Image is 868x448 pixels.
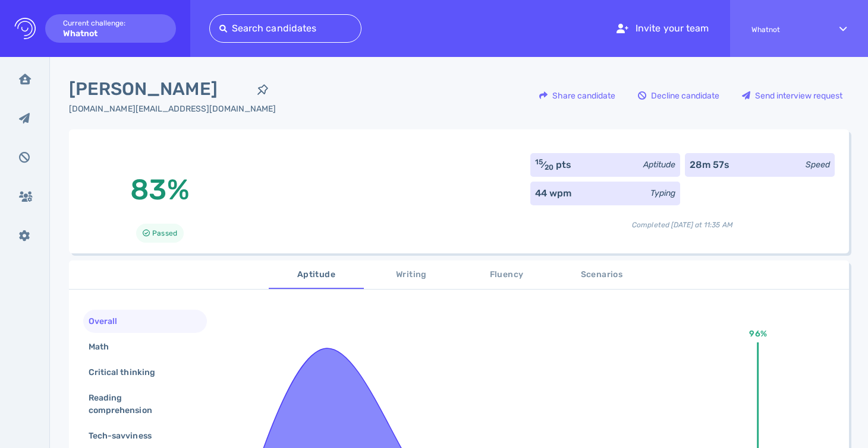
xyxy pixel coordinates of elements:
[690,158,729,172] div: 28m 57s
[631,81,726,110] button: Decline candidate
[650,187,675,199] div: Typing
[86,313,131,330] div: Overall
[86,338,123,355] div: Math
[736,82,848,109] div: Send interview request
[749,329,766,339] text: 96%
[530,210,835,230] div: Completed [DATE] at 11:35 AM
[533,81,622,110] button: Share candidate
[69,103,276,115] div: Click to copy the email address
[535,158,543,166] sup: 15
[535,186,571,201] div: 44 wpm
[69,76,250,103] span: [PERSON_NAME]
[86,364,169,381] div: Critical thinking
[152,226,177,240] span: Passed
[86,427,166,444] div: Tech-savviness
[806,158,830,171] div: Speed
[735,81,849,110] button: Send interview request
[533,82,621,109] div: Share candidate
[545,163,553,171] sub: 20
[632,82,725,109] div: Decline candidate
[751,26,818,34] span: Whatnot
[561,268,642,282] span: Scenarios
[643,158,675,171] div: Aptitude
[276,268,357,282] span: Aptitude
[466,268,547,282] span: Fluency
[86,389,194,419] div: Reading comprehension
[535,158,572,172] div: ⁄ pts
[371,268,452,282] span: Writing
[130,173,189,206] span: 83%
